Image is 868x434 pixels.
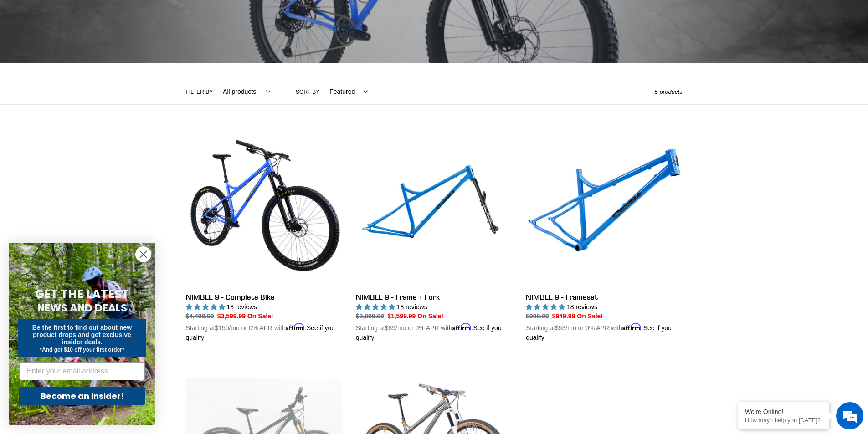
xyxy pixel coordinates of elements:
p: How may I help you today? [745,417,822,424]
span: GET THE LATEST [35,286,129,302]
div: We're Online! [745,408,822,415]
label: Sort by [296,88,319,96]
input: Enter your email address [19,362,145,380]
button: Close dialog [135,246,151,262]
button: Become an Insider! [19,387,145,405]
label: Filter by [186,88,213,96]
span: NEWS AND DEALS [37,301,127,315]
span: 5 products [655,88,683,95]
span: *And get $10 off your first order* [40,347,124,353]
span: Be the first to find out about new product drops and get exclusive insider deals. [32,324,132,346]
